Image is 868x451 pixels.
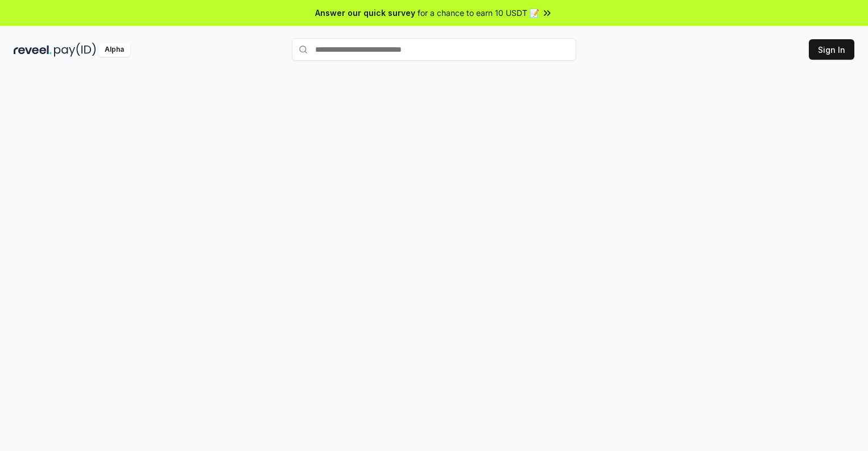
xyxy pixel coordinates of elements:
[809,39,854,60] button: Sign In
[54,43,96,57] img: pay_id
[315,7,415,19] span: Answer our quick survey
[98,43,130,57] div: Alpha
[418,7,539,19] span: for a chance to earn 10 USDT 📝
[14,43,52,57] img: reveel_dark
